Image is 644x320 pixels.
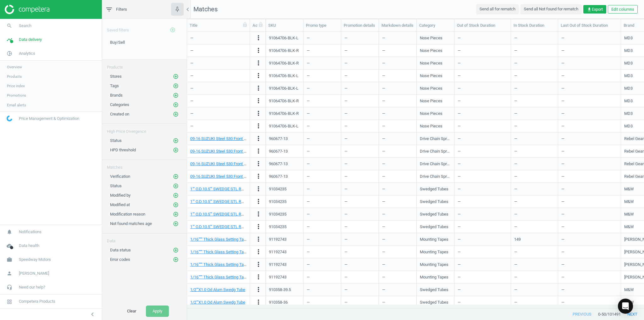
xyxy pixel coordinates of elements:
[190,149,280,154] a: 09-16 SUZUKI Steel 530 Front Sprocket. Mini Sprint
[419,23,452,28] div: Category
[3,267,15,279] i: person
[255,135,262,143] button: more_vert
[173,111,179,117] i: add_circle_outline
[110,174,130,179] span: Verification
[382,58,413,69] div: —
[458,58,508,69] div: —
[255,223,262,231] button: more_vert
[255,34,262,42] i: more_vert
[173,147,179,153] i: add_circle_outline
[102,160,187,170] div: Matches
[458,121,508,132] div: —
[255,235,262,243] i: more_vert
[5,5,49,14] img: ajHJNr6hYgQAAAAASUVORK5CYII=
[190,174,280,179] a: 09-16 SUZUKI Steel 530 Front Sprocket. Mini Sprint
[382,108,413,119] div: —
[587,7,592,12] i: get_app
[255,273,262,281] i: more_vert
[269,60,299,66] div: 91064706-BLK-R
[190,300,245,305] a: 1/2""X1.0 Od Alum Swedg Tube
[190,224,247,229] a: 1"" O.D.10.5"" SWEDGE STL ROD
[255,198,262,205] i: more_vert
[382,146,413,157] div: —
[561,196,618,207] div: —
[255,47,262,54] i: more_vert
[110,112,129,116] span: Created on
[3,20,15,32] i: search
[307,70,338,81] div: —
[255,59,262,67] i: more_vert
[105,6,113,13] i: filter_list
[514,183,555,194] div: —
[420,35,442,41] div: Nose Pieces
[173,93,179,98] i: add_circle_outline
[344,183,375,194] div: —
[624,98,633,104] div: MD3
[514,133,555,144] div: —
[624,123,633,129] div: MD3
[458,32,508,43] div: —
[561,146,618,157] div: —
[307,32,338,43] div: —
[190,212,247,216] a: 1"" O.D.10.5"" SWEDGE STL ROD
[173,247,179,253] button: add_circle_outline
[269,136,288,142] div: 960677-13
[458,70,508,81] div: —
[307,58,338,69] div: —
[420,60,442,66] div: Nose Pieces
[306,23,338,28] div: Promo type
[255,135,262,142] i: more_vert
[269,35,298,41] div: 91064706-BLK-L
[382,196,413,207] div: —
[255,72,262,79] i: more_vert
[476,4,519,14] button: Send all for rematch
[561,121,618,132] div: —
[269,48,299,53] div: 91064706-BLK-R
[110,102,129,107] span: Categories
[255,286,262,294] button: more_vert
[420,98,442,104] div: Nose Pieces
[624,48,633,53] div: MD3
[19,243,39,249] span: Data health
[382,133,413,144] div: —
[190,35,193,41] div: —
[344,158,375,169] div: —
[307,95,338,106] div: —
[255,84,262,92] i: more_vert
[173,147,179,153] button: add_circle_outline
[420,199,448,205] div: Swedged Tubes
[190,123,193,129] div: —
[173,221,179,227] i: add_circle_outline
[116,7,127,12] span: Filters
[190,262,248,267] a: 1/16"""" Thick Glass Setting Tape
[190,98,193,104] div: —
[382,209,413,220] div: —
[458,171,508,182] div: —
[7,115,12,121] img: wGWNvw8QSZomAAAAABJRU5ErkJggg==
[173,183,179,189] i: add_circle_outline
[420,123,442,129] div: Nose Pieces
[624,60,633,66] div: MD3
[255,235,262,244] button: more_vert
[110,183,122,188] span: Status
[561,32,618,43] div: —
[173,211,179,217] button: add_circle_outline
[307,196,338,207] div: —
[618,299,633,314] div: Open Intercom Messenger
[624,186,634,192] div: M&W
[19,23,31,29] span: Search
[187,32,644,305] div: grid
[7,65,22,70] span: Overview
[255,160,262,168] button: more_vert
[458,83,508,94] div: —
[520,4,582,14] button: Send all Not found for rematch
[269,186,286,192] div: 91034235
[19,37,42,42] span: Data delivery
[344,95,375,106] div: —
[190,199,247,204] a: 1"" O.D.10.5"" SWEDGE STL ROD
[173,83,179,89] i: add_circle_outline
[344,58,375,69] div: —
[344,121,375,132] div: —
[344,45,375,56] div: —
[19,271,49,276] span: [PERSON_NAME]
